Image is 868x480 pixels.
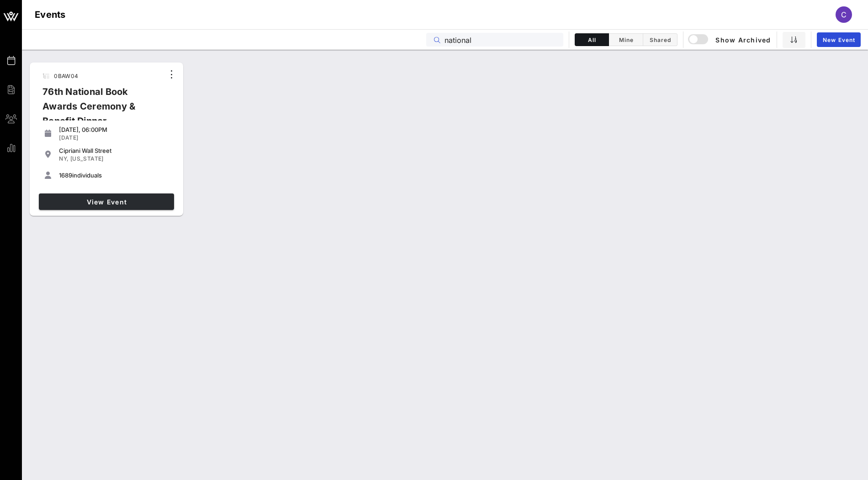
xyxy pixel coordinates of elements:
span: Mine [614,37,637,43]
span: NY, [59,155,69,162]
span: Shared [649,37,672,43]
div: [DATE] [59,134,170,141]
span: 0BAW04 [54,73,78,79]
a: New Event [817,32,861,47]
div: C [836,6,852,23]
button: Show Archived [689,31,771,48]
button: All [575,33,609,46]
a: View Event [39,193,174,210]
span: View Event [42,198,170,206]
span: Show Archived [689,34,771,45]
button: Shared [643,33,677,46]
div: individuals [59,172,170,179]
div: [DATE], 06:00PM [59,126,170,133]
h1: Events [35,7,66,22]
div: Cipriani Wall Street [59,147,170,154]
div: 76th National Book Awards Ceremony & Benefit Dinner [35,84,164,136]
span: 1689 [59,172,72,179]
button: Mine [609,33,643,46]
span: All [581,37,603,43]
span: C [841,10,847,19]
span: New Event [822,37,855,43]
span: [US_STATE] [70,155,104,162]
